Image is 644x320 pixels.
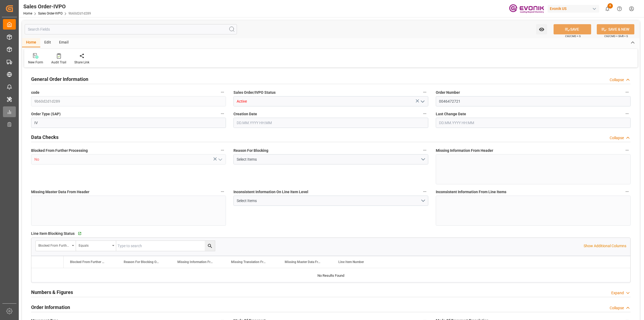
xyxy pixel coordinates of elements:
[233,196,428,206] button: open menu
[338,260,364,264] span: Line Item Number
[421,89,428,96] button: Sales Order/IVPO Status
[536,24,547,34] button: open menu
[36,241,76,251] button: open menu
[610,135,624,141] div: Collapse
[608,3,613,9] span: 6
[601,3,613,15] button: show 6 new notifications
[421,188,428,195] button: Inconsistent Information On Line Item Level
[76,241,116,251] button: open menu
[436,189,506,195] span: Inconsistent Information From Line Items
[610,305,624,311] div: Collapse
[554,24,591,34] button: SAVE
[219,89,226,96] button: code
[205,241,215,251] button: search button
[436,118,631,128] input: DD.MM.YYYY HH:MM
[219,147,226,154] button: Blocked From Further Processing
[421,147,428,154] button: Reason For Blocking
[233,118,428,128] input: DD.MM.YYYY HH:MM
[28,60,43,65] div: New Form
[23,12,32,15] a: Home
[55,38,73,47] div: Email
[285,260,321,264] span: Missing Master Data From SAP
[233,189,308,195] span: Inconsistent Information On Line Item Level
[237,157,421,162] div: Select Items
[31,304,70,311] h2: Order Information
[548,5,599,13] div: Evonik US
[79,242,110,248] div: Equals
[177,260,213,264] span: Missing Information From Line Item
[31,111,61,117] span: Order Type (SAP)
[219,110,226,117] button: Order Type (SAP)
[436,111,466,117] span: Last Change Date
[231,260,267,264] span: Missing Translation From Master Data
[418,97,426,106] button: open menu
[597,24,634,34] button: SAVE & NEW
[31,189,89,195] span: Missing Master Data From Header
[31,148,88,153] span: Blocked From Further Processing
[38,242,70,248] div: Blocked From Further Processing
[31,231,75,236] span: Line Item Blocking Status
[124,260,160,264] span: Reason For Blocking On This Line Item
[233,148,268,153] span: Reason For Blocking
[624,147,631,154] button: Missing Information From Header
[237,198,421,204] div: Select Items
[25,24,237,34] input: Search Fields
[548,3,601,14] button: Evonik US
[23,2,91,10] div: Sales Order-IVPO
[611,290,624,296] div: Expand
[31,134,58,141] h2: Data Checks
[74,60,89,65] div: Share Link
[233,154,428,164] button: open menu
[40,38,55,47] div: Edit
[233,90,276,95] span: Sales Order/IVPO Status
[31,289,73,296] h2: Numbers & Figures
[565,34,581,38] span: Ctrl/CMD + S
[624,89,631,96] button: Order Number
[584,243,626,249] p: Show Additional Columns
[31,75,88,83] h2: General Order Information
[219,188,226,195] button: Missing Master Data From Header
[233,111,257,117] span: Creation Date
[216,155,224,164] button: open menu
[31,90,39,95] span: code
[22,38,40,47] div: Home
[51,60,66,65] div: Audit Trail
[624,110,631,117] button: Last Change Date
[604,34,628,38] span: Ctrl/CMD + Shift + S
[116,241,215,251] input: Type to search
[70,260,106,264] span: Blocked From Further Processing
[610,77,624,83] div: Collapse
[436,90,460,95] span: Order Number
[38,12,63,15] a: Sales Order-IVPO
[624,188,631,195] button: Inconsistent Information From Line Items
[421,110,428,117] button: Creation Date
[613,3,625,15] button: Help Center
[509,4,544,13] img: Evonik-brand-mark-Deep-Purple-RGB.jpeg_1700498283.jpeg
[436,148,493,153] span: Missing Information From Header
